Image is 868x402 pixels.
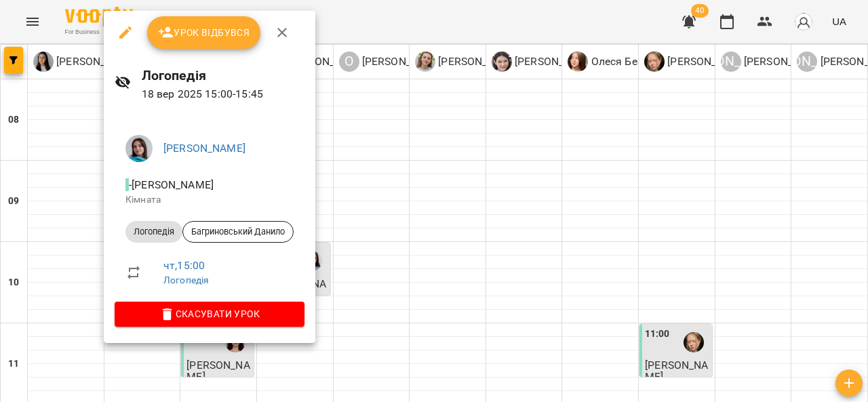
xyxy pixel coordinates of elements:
[147,16,261,49] button: Урок відбувся
[115,302,304,326] button: Скасувати Урок
[142,86,304,102] p: 18 вер 2025 15:00 - 15:45
[158,24,250,41] span: Урок відбувся
[125,306,294,322] span: Скасувати Урок
[125,193,294,207] p: Кімната
[142,65,304,86] h6: Логопедія
[163,275,209,285] a: Логопедія
[163,142,245,155] a: [PERSON_NAME]
[125,178,216,191] span: - [PERSON_NAME]
[182,221,294,243] div: Багриновський Данило
[183,226,293,238] span: Багриновський Данило
[125,226,182,238] span: Логопедія
[125,135,153,162] img: ac13546bcfa422976f5a837226a06845.jpeg
[163,259,205,272] a: чт , 15:00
